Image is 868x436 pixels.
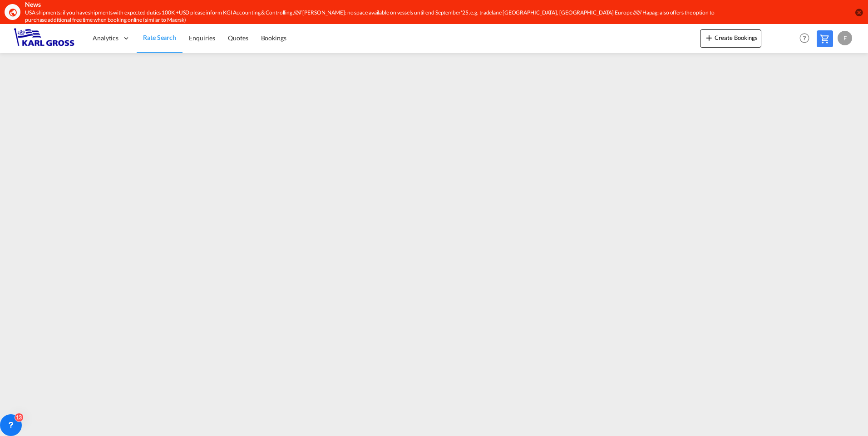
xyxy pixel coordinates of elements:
[222,24,254,53] a: Quotes
[189,34,215,42] span: Enquiries
[797,30,812,46] span: Help
[8,8,17,17] md-icon: icon-earth
[137,24,182,53] a: Rate Search
[143,34,176,41] span: Rate Search
[25,9,735,24] div: USA shipments: if you have shipments with expected duties 100K +USD please inform KGI Accounting ...
[838,31,852,45] div: F
[182,24,222,53] a: Enquiries
[255,24,293,53] a: Bookings
[261,34,286,42] span: Bookings
[704,32,715,43] md-icon: icon-plus 400-fg
[14,28,75,48] img: 3269c73066d711f095e541db4db89301.png
[700,29,761,48] button: icon-plus 400-fgCreate Bookings
[228,34,248,42] span: Quotes
[797,30,817,47] div: Help
[854,8,863,17] button: icon-close-circle
[93,34,118,43] span: Analytics
[86,24,137,53] div: Analytics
